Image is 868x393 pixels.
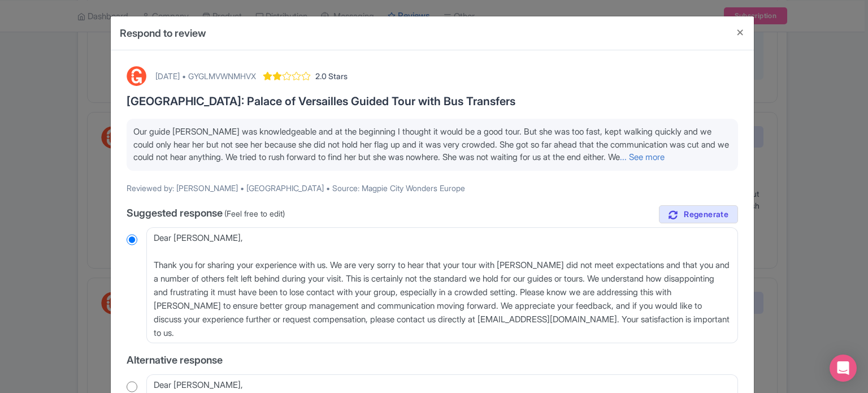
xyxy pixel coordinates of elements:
img: GetYourGuide Logo [127,66,146,86]
h4: Respond to review [120,25,206,41]
span: Suggested response [127,207,223,219]
span: 2.0 Stars [315,70,348,82]
textarea: Dear [PERSON_NAME], Thank you for sharing your experience with us. We are very sorry to hear that... [146,227,738,344]
h3: [GEOGRAPHIC_DATA]: Palace of Versailles Guided Tour with Bus Transfers [127,95,738,107]
a: ... See more [620,152,665,162]
span: Our guide [PERSON_NAME] was knowledgeable and at the beginning I thought it would be a good tour.... [133,126,729,162]
span: Alternative response [127,354,223,366]
button: Close [727,16,754,49]
a: Regenerate [659,205,738,224]
div: [DATE] • GYGLMVWNMHVX [155,70,256,82]
div: Open Intercom Messenger [830,355,857,382]
span: (Feel free to edit) [224,209,285,218]
p: Reviewed by: [PERSON_NAME] • [GEOGRAPHIC_DATA] • Source: Magpie City Wonders Europe [127,182,738,194]
span: Regenerate [684,209,728,220]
